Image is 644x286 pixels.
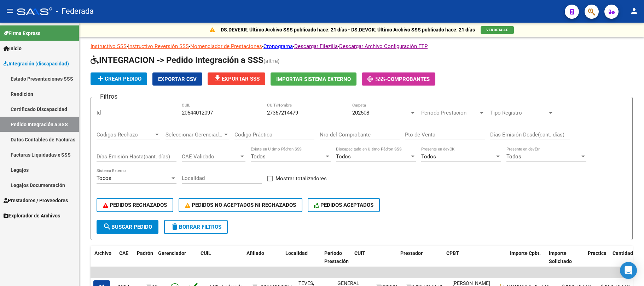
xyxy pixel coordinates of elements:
mat-icon: delete [170,222,179,231]
button: Crear Pedido [91,72,147,85]
span: Codigos Rechazo [97,132,154,138]
datatable-header-cell: Practica [585,246,610,277]
button: PEDIDOS NO ACEPTADOS NI RECHAZADOS [179,198,302,212]
span: CUIL [201,250,211,256]
span: PEDIDOS RECHAZADOS [103,202,167,208]
a: Instructivo Reversión SSS [128,43,189,49]
span: Archivo [94,250,111,256]
a: Descargar Filezilla [294,43,338,49]
span: Prestador [400,250,423,256]
mat-icon: add [96,74,105,83]
span: CUIT [354,250,365,256]
span: Exportar CSV [158,76,197,82]
span: Todos [421,153,436,160]
span: PEDIDOS NO ACEPTADOS NI RECHAZADOS [185,202,296,208]
button: Buscar Pedido [97,220,158,234]
button: Borrar Filtros [164,220,228,234]
span: VER DETALLE [486,28,508,32]
span: Seleccionar Gerenciador [166,132,223,138]
h3: Filtros [97,92,121,101]
span: Cantidad [613,250,633,256]
button: Exportar SSS [208,72,265,85]
span: Prestadores / Proveedores [4,197,68,204]
span: Firma Express [4,29,40,37]
datatable-header-cell: CAE [116,246,134,277]
span: PEDIDOS ACEPTADOS [314,202,374,208]
span: Padrón [137,250,153,256]
span: Todos [506,153,521,160]
a: Cronograma [263,43,293,49]
button: VER DETALLE [481,26,514,34]
datatable-header-cell: CPBT [443,246,507,277]
span: (alt+e) [263,58,280,64]
span: Período Prestación [324,250,349,264]
datatable-header-cell: Gerenciador [155,246,198,277]
span: INTEGRACION -> Pedido Integración a SSS [91,55,263,65]
span: Borrar Filtros [170,224,221,230]
span: Integración (discapacidad) [4,60,69,68]
span: Importar Sistema Externo [276,76,351,82]
mat-icon: file_download [213,74,222,83]
span: Localidad [285,250,308,256]
p: DS.DEVERR: Último Archivo SSS publicado hace: 21 días - DS.DEVOK: Último Archivo SSS publicado ha... [221,26,475,34]
span: - [367,76,387,82]
datatable-header-cell: Período Prestación [321,246,352,277]
datatable-header-cell: CUIL [198,246,244,277]
span: CAE Validado [182,153,239,160]
span: Exportar SSS [213,76,260,82]
datatable-header-cell: Archivo [92,246,116,277]
button: Exportar CSV [152,72,202,86]
span: Importe Solicitado [549,250,572,264]
datatable-header-cell: Importe Solicitado [546,246,585,277]
span: Crear Pedido [96,76,141,82]
mat-icon: person [630,7,638,15]
datatable-header-cell: CUIT [352,246,398,277]
span: CAE [119,250,128,256]
span: Importe Cpbt. [510,250,541,256]
button: -Comprobantes [362,72,435,86]
datatable-header-cell: Afiliado [244,246,283,277]
span: Todos [97,175,111,181]
span: Buscar Pedido [103,224,152,230]
span: Todos [251,153,266,160]
datatable-header-cell: Cantidad [610,246,638,277]
button: Importar Sistema Externo [271,72,356,86]
datatable-header-cell: Localidad [283,246,321,277]
a: Nomenclador de Prestaciones [190,43,262,49]
span: Gerenciador [158,250,186,256]
datatable-header-cell: Importe Cpbt. [507,246,546,277]
datatable-header-cell: Padrón [134,246,155,277]
span: Periodo Prestacion [421,110,478,116]
span: Explorador de Archivos [4,212,60,220]
p: - - - - - [91,42,633,50]
mat-icon: menu [6,7,14,15]
span: Inicio [4,45,22,52]
mat-icon: search [103,222,111,231]
span: Practica [588,250,607,256]
span: Afiliado [246,250,264,256]
span: Tipo Registro [490,110,547,116]
a: Instructivo SSS [91,43,127,49]
span: Comprobantes [387,76,430,82]
datatable-header-cell: Prestador [398,246,443,277]
span: 202508 [352,110,369,116]
span: CPBT [446,250,459,256]
span: - Federada [56,4,94,19]
a: Descargar Archivo Configuración FTP [339,43,428,49]
span: Mostrar totalizadores [275,174,327,183]
button: PEDIDOS ACEPTADOS [308,198,380,212]
div: Open Intercom Messenger [620,262,637,279]
span: Todos [336,153,351,160]
button: PEDIDOS RECHAZADOS [97,198,173,212]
